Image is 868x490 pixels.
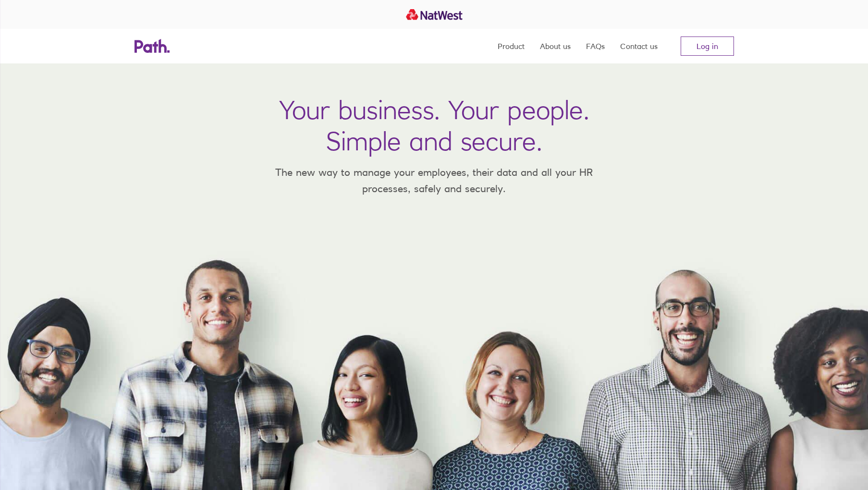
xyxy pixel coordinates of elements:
[586,29,605,63] a: FAQs
[498,29,525,63] a: Product
[620,29,658,63] a: Contact us
[681,37,734,56] a: Log in
[261,164,607,196] p: The new way to manage your employees, their data and all your HR processes, safely and securely.
[540,29,571,63] a: About us
[279,94,589,157] h1: Your business. Your people. Simple and secure.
